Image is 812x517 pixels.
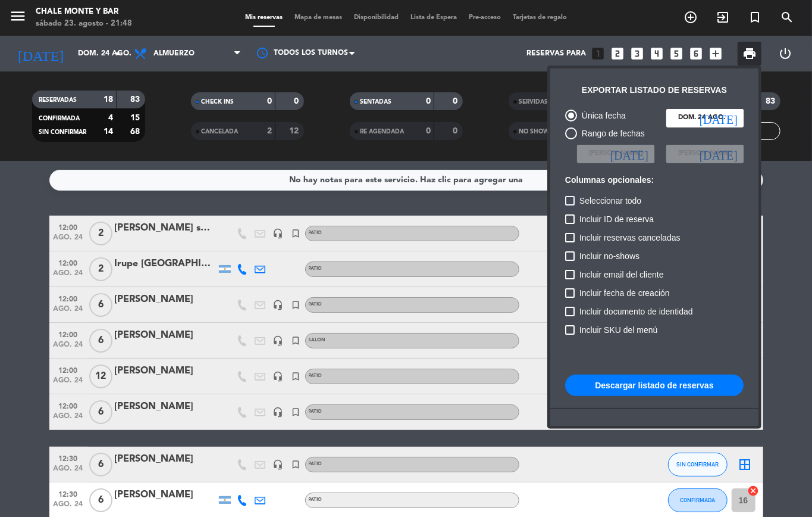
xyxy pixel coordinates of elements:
[582,83,727,97] div: Exportar listado de reservas
[579,304,693,319] span: Incluir documento de identidad
[742,46,757,61] span: print
[577,109,626,123] div: Única fecha
[579,249,639,263] span: Incluir no-shows
[678,148,732,159] span: [PERSON_NAME]
[579,323,658,337] span: Incluir SKU del menú
[579,231,681,245] span: Incluir reservas canceladas
[610,148,648,160] i: [DATE]
[579,267,664,282] span: Incluir email del cliente
[579,212,654,226] span: Incluir ID de reserva
[565,175,744,185] h6: Columnas opcionales:
[565,375,744,396] button: Descargar listado de reservas
[589,148,642,159] span: [PERSON_NAME]
[577,127,645,141] div: Rango de fechas
[699,148,737,160] i: [DATE]
[699,112,737,124] i: [DATE]
[579,194,641,208] span: Seleccionar todo
[579,286,670,300] span: Incluir fecha de creación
